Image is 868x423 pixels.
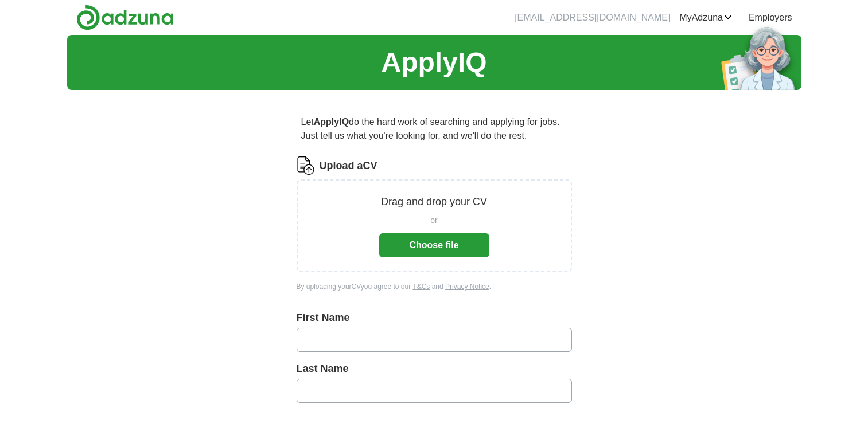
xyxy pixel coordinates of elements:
[297,281,572,292] div: By uploading your CV you agree to our and .
[412,283,430,291] a: T&Cs
[381,194,487,210] p: Drag and drop your CV
[430,214,437,226] span: or
[297,361,572,377] label: Last Name
[445,283,489,291] a: Privacy Notice
[749,11,792,25] a: Employers
[314,117,349,127] strong: ApplyIQ
[297,156,315,175] img: CV Icon
[379,233,489,257] button: Choose file
[679,11,732,25] a: MyAdzuna
[381,42,486,83] h1: ApplyIQ
[297,310,572,326] label: First Name
[515,11,670,25] li: [EMAIL_ADDRESS][DOMAIN_NAME]
[320,158,377,174] label: Upload a CV
[76,5,174,30] img: Adzuna logo
[297,111,572,147] p: Let do the hard work of searching and applying for jobs. Just tell us what you're looking for, an...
